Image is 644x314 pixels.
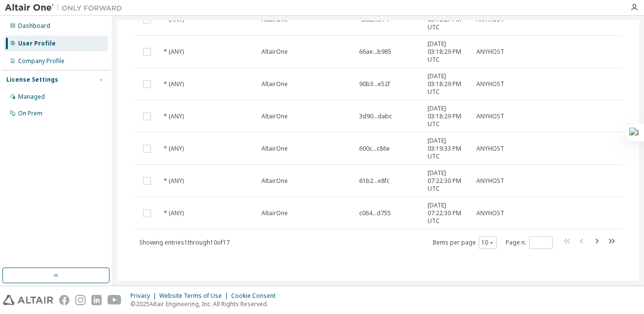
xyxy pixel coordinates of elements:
div: License Settings [6,76,58,84]
span: [DATE] 03:18:29 PM UTC [428,40,468,64]
img: Altair One [5,3,127,13]
span: * (ANY) [164,145,184,153]
div: User Profile [18,40,56,47]
span: 90b3...e52f [359,80,390,88]
span: [DATE] 07:22:30 PM UTC [428,202,468,225]
span: ANYHOST [476,48,504,56]
span: * (ANY) [164,177,184,185]
span: ANYHOST [476,80,504,88]
div: Company Profile [18,57,64,65]
div: On Prem [18,110,43,117]
span: * (ANY) [164,112,184,120]
span: Showing entries 1 through 10 of 17 [139,238,230,247]
span: AltairOne [261,145,288,153]
span: * (ANY) [164,48,184,56]
span: ANYHOST [476,209,504,217]
span: 3d90...dabc [359,112,392,120]
span: ANYHOST [476,112,504,120]
span: [DATE] 07:22:30 PM UTC [428,169,468,193]
span: ANYHOST [476,177,504,185]
img: linkedin.svg [91,295,102,305]
span: AltairOne [261,177,288,185]
span: Page n. [506,236,553,249]
span: * (ANY) [164,80,184,88]
img: youtube.svg [107,295,122,305]
span: [DATE] 03:18:29 PM UTC [428,72,468,96]
img: altair_logo.svg [3,295,53,305]
span: Items per page [432,236,497,249]
span: [DATE] 03:18:29 PM UTC [428,105,468,128]
div: Dashboard [18,22,50,30]
span: 600c...c86e [359,145,390,153]
span: [DATE] 03:19:33 PM UTC [428,137,468,160]
button: 10 [481,239,494,247]
span: 61b2...e8fc [359,177,389,185]
span: AltairOne [261,209,288,217]
span: * (ANY) [164,209,184,217]
span: AltairOne [261,112,288,120]
img: instagram.svg [75,295,86,305]
span: AltairOne [261,80,288,88]
div: Privacy [130,292,159,300]
p: © 2025 Altair Engineering, Inc. All Rights Reserved. [130,300,281,308]
div: Website Terms of Use [159,292,231,300]
span: ANYHOST [476,145,504,153]
img: facebook.svg [59,295,69,305]
span: c064...d755 [359,209,391,217]
div: Cookie Consent [231,292,281,300]
div: Managed [18,93,45,101]
span: 66ae...b985 [359,48,391,56]
span: AltairOne [261,48,288,56]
